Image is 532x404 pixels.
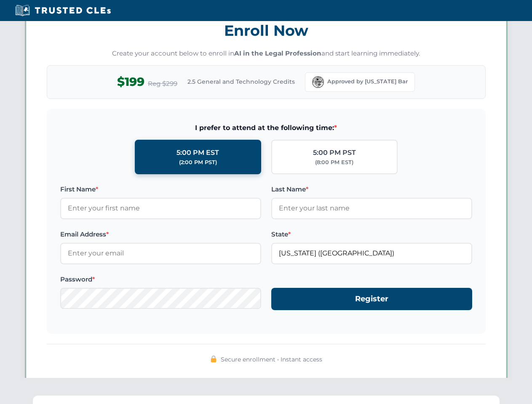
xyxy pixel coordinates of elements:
[271,229,472,239] label: State
[13,4,113,17] img: Trusted CLEs
[315,158,353,167] div: (8:00 PM EST)
[271,243,472,264] input: Florida (FL)
[60,274,261,284] label: Password
[60,229,261,239] label: Email Address
[60,184,261,194] label: First Name
[60,243,261,264] input: Enter your email
[148,79,177,89] span: Reg $299
[47,49,486,58] p: Create your account below to enroll in and start learning immediately.
[312,76,324,88] img: Florida Bar
[210,356,217,362] img: 🔒
[271,198,472,219] input: Enter your last name
[271,184,472,194] label: Last Name
[117,72,144,91] span: $199
[313,147,356,158] div: 5:00 PM PST
[60,122,472,133] span: I prefer to attend at the following time:
[179,158,217,167] div: (2:00 PM PST)
[187,77,295,86] span: 2.5 General and Technology Credits
[176,147,219,158] div: 5:00 PM EST
[47,17,486,44] h3: Enroll Now
[221,355,322,364] span: Secure enrollment • Instant access
[60,198,261,219] input: Enter your first name
[271,288,472,310] button: Register
[234,49,321,57] strong: AI in the Legal Profession
[327,77,408,86] span: Approved by [US_STATE] Bar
